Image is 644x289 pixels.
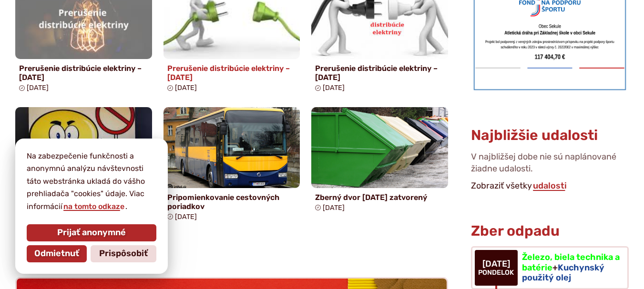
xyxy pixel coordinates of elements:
span: pondelok [478,269,514,277]
a: na tomto odkaze [62,202,125,211]
h3: Najbližšie udalosti [471,128,598,143]
span: [DATE] [175,213,197,221]
a: Zberný dvor [DATE] zatvorený [DATE] [311,107,448,215]
button: Odmietnuť [27,245,87,262]
p: Zobraziť všetky [15,232,448,247]
h3: Zber odpadu [471,223,629,239]
span: Železo, biela technika a batérie [522,252,620,273]
span: [DATE] [323,84,345,92]
span: Prispôsobiť [99,249,148,259]
p: Zobraziť všetky [471,179,629,193]
h3: + [522,252,620,283]
h4: Zberný dvor [DATE] zatvorený [315,193,444,202]
button: Prispôsobiť [91,245,156,262]
h4: Prerušenie distribúcie elektriny – [DATE] [315,64,444,82]
a: Zobraziť všetky udalosti [532,180,568,191]
button: Prijať anonymné [27,224,156,241]
span: [DATE] [175,84,197,92]
span: Prijať anonymné [57,228,126,238]
span: [DATE] [478,259,514,269]
span: Odmietnuť [34,249,79,259]
p: Na zabezpečenie funkčnosti a anonymnú analýzu návštevnosti táto webstránka ukladá do vášho prehli... [27,150,156,213]
a: Pripomienkovanie cestovných poriadkov [DATE] [164,107,300,225]
p: V najbližšej dobe nie sú naplánované žiadne udalosti. [471,151,629,179]
a: Prerušenie distribúcie elektriny – [DATE] [DATE] [15,107,152,225]
h4: Prerušenie distribúcie elektriny – [DATE] [167,64,296,82]
h4: Prerušenie distribúcie elektriny – [DATE] [19,64,148,82]
span: [DATE] [27,84,49,92]
span: Kuchynský použitý olej [522,262,604,283]
span: [DATE] [323,204,345,212]
h4: Pripomienkovanie cestovných poriadkov [167,193,296,211]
